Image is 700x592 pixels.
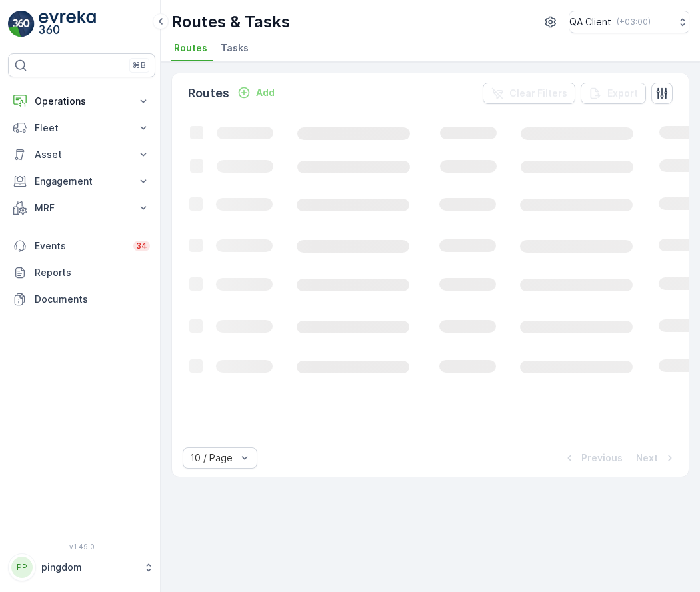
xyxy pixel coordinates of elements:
[136,241,147,251] p: 34
[35,95,129,108] p: Operations
[11,557,33,578] div: PP
[171,11,290,33] p: Routes & Tasks
[35,148,129,161] p: Asset
[581,451,623,465] p: Previous
[35,121,129,135] p: Fleet
[635,450,678,466] button: Next
[39,11,96,37] img: logo_light-DOdMpM7g.png
[8,259,155,286] a: Reports
[8,286,155,313] a: Documents
[35,239,125,253] p: Events
[8,233,155,259] a: Events34
[174,41,207,55] span: Routes
[41,561,137,574] p: pingdom
[617,17,651,27] p: ( +03:00 )
[8,115,155,141] button: Fleet
[8,88,155,115] button: Operations
[232,85,280,101] button: Add
[581,83,646,104] button: Export
[636,451,658,465] p: Next
[569,11,689,33] button: QA Client(+03:00)
[221,41,249,55] span: Tasks
[35,175,129,188] p: Engagement
[607,87,638,100] p: Export
[35,293,150,306] p: Documents
[8,553,155,581] button: PPpingdom
[509,87,567,100] p: Clear Filters
[35,266,150,279] p: Reports
[8,543,155,551] span: v 1.49.0
[8,195,155,221] button: MRF
[483,83,575,104] button: Clear Filters
[561,450,624,466] button: Previous
[256,86,275,99] p: Add
[8,141,155,168] button: Asset
[133,60,146,71] p: ⌘B
[188,84,229,103] p: Routes
[8,168,155,195] button: Engagement
[8,11,35,37] img: logo
[35,201,129,215] p: MRF
[569,15,611,29] p: QA Client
